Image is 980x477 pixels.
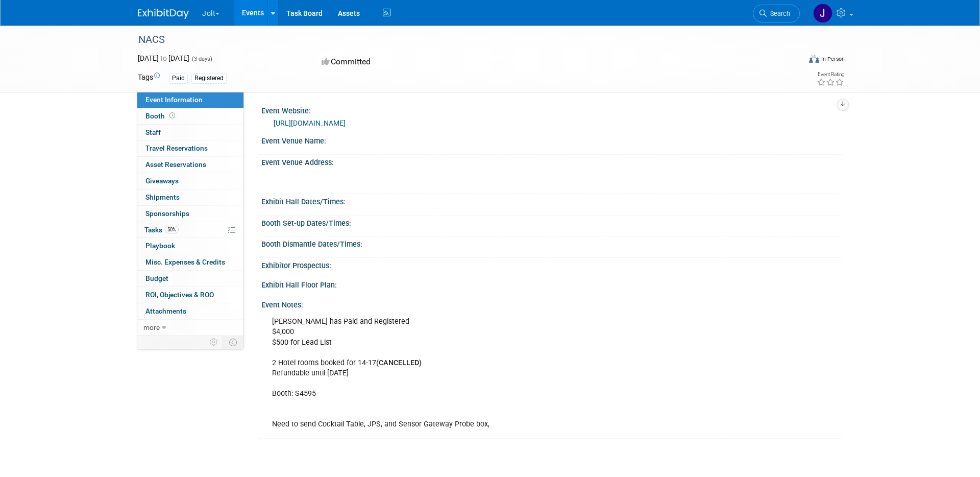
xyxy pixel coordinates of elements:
[137,108,243,124] a: Booth
[821,55,845,63] div: In-Person
[137,303,243,319] a: Attachments
[137,173,243,189] a: Giveaways
[137,320,243,336] a: more
[376,359,422,367] b: (CANCELLED)
[318,53,544,71] div: Committed
[261,103,842,116] div: Event Website:
[169,73,188,84] div: Paid
[261,133,842,146] div: Event Venue Name:
[809,55,819,63] img: Format-Inperson.png
[137,206,243,222] a: Sponsorships
[740,53,845,68] div: Event Format
[137,125,243,140] a: Staff
[145,177,179,185] span: Giveaways
[261,194,842,207] div: Exhibit Hall Dates/Times:
[138,54,189,62] span: [DATE] [DATE]
[261,236,842,249] div: Booth Dismantle Dates/Times:
[261,216,842,228] div: Booth Set-up Dates/Times:
[813,4,832,23] img: Jeshua Anderson
[145,274,168,282] span: Budget
[137,157,243,173] a: Asset Reservations
[137,287,243,303] a: ROI, Objectives & ROO
[138,72,160,84] td: Tags
[145,242,175,250] span: Playbook
[145,307,186,315] span: Attachments
[137,92,243,108] a: Event Information
[145,112,177,120] span: Booth
[137,222,243,238] a: Tasks50%
[145,128,161,136] span: Staff
[137,140,243,156] a: Travel Reservations
[261,155,842,168] div: Event Venue Address:
[817,72,844,77] div: Event Rating
[137,189,243,205] a: Shipments
[145,258,225,266] span: Misc. Expenses & Credits
[261,297,842,310] div: Event Notes:
[145,96,203,104] span: Event Information
[767,10,790,17] span: Search
[144,226,179,234] span: Tasks
[137,271,243,287] a: Budget
[137,254,243,270] a: Misc. Expenses & Credits
[145,160,206,169] span: Asset Reservations
[159,54,168,62] span: to
[274,119,346,127] a: [URL][DOMAIN_NAME]
[223,336,244,349] td: Toggle Event Tabs
[165,226,179,233] span: 50%
[143,323,160,331] span: more
[753,5,800,22] a: Search
[191,73,227,84] div: Registered
[167,112,177,120] span: Booth not reserved yet
[145,209,189,218] span: Sponsorships
[261,277,842,290] div: Exhibit Hall Floor Plan:
[145,144,208,152] span: Travel Reservations
[145,193,180,201] span: Shipments
[261,258,842,271] div: Exhibitor Prospectus:
[191,56,212,62] span: (3 days)
[145,291,214,299] span: ROI, Objectives & ROO
[135,31,785,49] div: NACS
[205,336,223,349] td: Personalize Event Tab Strip
[265,312,729,435] div: [PERSON_NAME] has Paid and Registered $4,000 $500 for Lead List 2 Hotel rooms booked for 14-17 Re...
[138,9,189,19] img: ExhibitDay
[137,238,243,254] a: Playbook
